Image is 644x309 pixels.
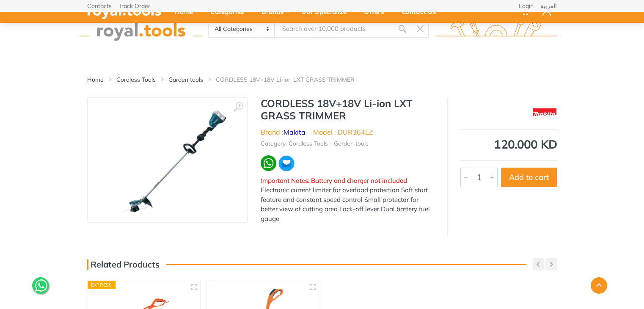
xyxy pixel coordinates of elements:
select: Category [209,21,275,37]
button: Add to cart [501,168,557,187]
li: Model : DUR364LZ [313,127,373,137]
img: Makita [533,102,557,123]
span: Important Notes: Battery and charger not included [261,177,407,185]
li: Category: Cordless Tools - Garden tools [261,139,369,148]
a: Makita [283,128,305,136]
img: royal.tools Logo [435,17,557,41]
input: Site search [275,20,394,38]
a: Track Order [118,3,150,9]
img: wa.webp [261,155,276,171]
h1: CORDLESS 18V+18V Li-ion LXT GRASS TRIMMER [261,97,434,122]
a: Contacts [87,3,112,9]
a: Garden tools [168,75,203,84]
a: Cordless Tools [116,75,156,84]
nav: breadcrumb [87,75,557,84]
img: Royal Tools - CORDLESS 18V+18V Li-ion LXT GRASS TRIMMER [108,107,227,213]
div: Electronic current limiter for overload protection Soft start feature and constant speed control ... [261,176,434,224]
a: العربية [540,3,557,9]
li: CORDLESS 18V+18V Li-ion LXT GRASS TRIMMER [216,75,367,84]
li: Brand : [261,127,305,137]
a: Home [87,75,104,84]
img: royal.tools Logo [80,17,202,41]
div: 120.000 KD [460,138,557,150]
a: Login [519,3,534,9]
img: ma.webp [278,155,295,172]
h3: Related Products [87,259,160,270]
